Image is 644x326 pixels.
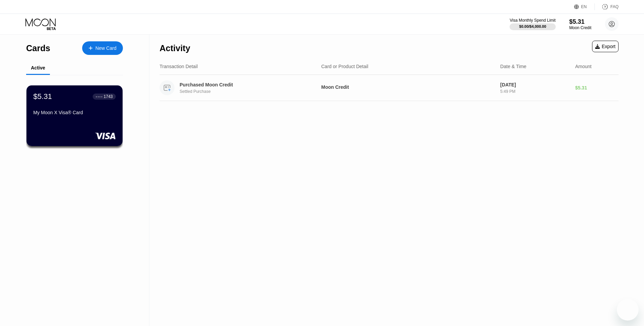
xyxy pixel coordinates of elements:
div: $5.31 [569,18,591,25]
div: FAQ [610,4,619,9]
div: Transaction Detail [160,64,198,69]
div: ● ● ● ● [96,96,103,98]
div: Visa Monthly Spend Limit$0.00/$4,000.00 [510,18,555,30]
div: [DATE] [500,82,570,87]
div: Settled Purchase [180,89,320,94]
div: Amount [575,64,591,69]
div: 1743 [104,94,113,99]
div: Purchased Moon Credit [180,82,310,87]
div: Activity [160,43,190,53]
div: Card or Product Detail [321,64,368,69]
div: $5.31Moon Credit [569,18,591,30]
div: New Card [95,45,116,51]
div: FAQ [595,3,619,10]
div: Active [31,65,45,70]
div: Moon Credit [321,84,495,90]
div: EN [581,4,587,9]
div: 5:49 PM [500,89,570,94]
div: EN [574,3,595,10]
div: $0.00 / $4,000.00 [519,24,546,28]
div: Moon Credit [569,25,591,30]
div: $5.31● ● ● ●1743My Moon X Visa® Card [26,85,123,146]
div: New Card [82,41,123,55]
div: Date & Time [500,64,527,69]
div: My Moon X Visa® Card [33,110,116,115]
div: Export [595,44,615,49]
iframe: Button to launch messaging window [617,299,639,321]
div: $5.31 [575,85,619,90]
div: Visa Monthly Spend Limit [510,18,555,23]
div: Purchased Moon CreditSettled PurchaseMoon Credit[DATE]5:49 PM$5.31 [160,75,619,101]
div: $5.31 [33,92,52,101]
div: Cards [26,43,50,53]
div: Export [592,41,619,52]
